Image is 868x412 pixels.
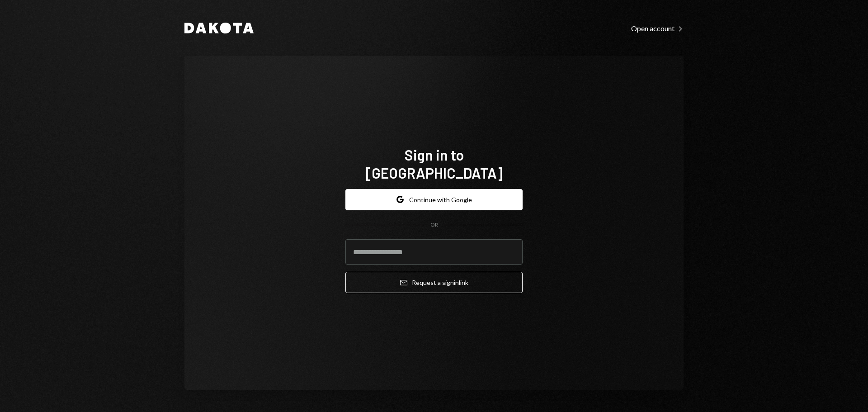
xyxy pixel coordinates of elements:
h1: Sign in to [GEOGRAPHIC_DATA] [345,146,523,182]
a: Open account [631,23,684,33]
div: OR [430,221,438,229]
button: Continue with Google [345,189,523,210]
div: Open account [631,24,684,33]
button: Request a signinlink [345,272,523,293]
